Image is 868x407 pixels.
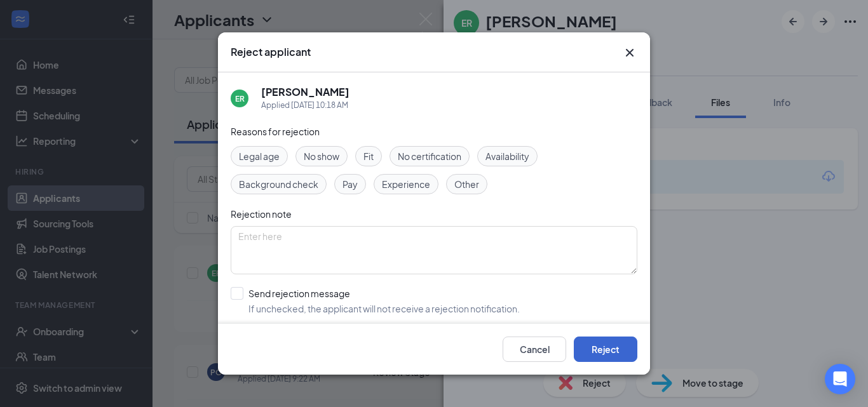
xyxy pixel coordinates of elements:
div: ER [235,93,245,104]
button: Reject [574,337,637,362]
span: Other [454,177,479,191]
span: No show [304,149,339,163]
span: Availability [485,149,529,163]
span: Legal age [239,149,280,163]
span: Pay [342,177,358,191]
svg: Cross [622,45,637,60]
h3: Reject applicant [231,45,311,59]
span: Experience [382,177,430,191]
span: No certification [398,149,461,163]
button: Cancel [503,337,566,362]
h5: [PERSON_NAME] [261,85,349,99]
div: Open Intercom Messenger [825,364,855,394]
span: Reasons for rejection [231,126,320,137]
span: Background check [239,177,318,191]
button: Close [622,45,637,60]
span: Fit [363,149,374,163]
div: Applied [DATE] 10:18 AM [261,99,349,112]
span: Rejection note [231,208,292,220]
